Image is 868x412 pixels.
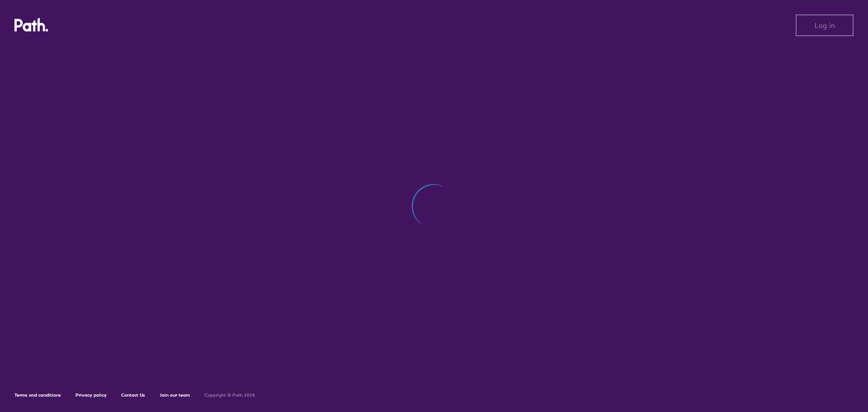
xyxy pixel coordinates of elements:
span: Log in [815,21,835,29]
h6: Copyright © Path 2018 [204,393,255,398]
a: Privacy policy [75,392,107,398]
a: Terms and conditions [14,392,61,398]
button: Log in [796,14,854,36]
a: Join our team [160,392,190,398]
a: Contact Us [121,392,145,398]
